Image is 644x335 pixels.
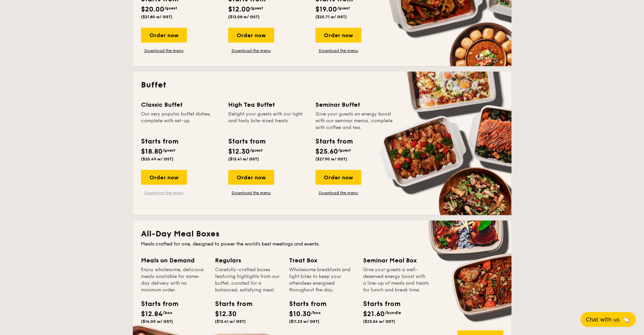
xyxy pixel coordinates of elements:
span: ($20.49 w/ GST) [141,157,173,161]
span: $18.80 [141,148,163,156]
span: $20.00 [141,5,164,14]
div: Seminar Meal Box [363,256,429,265]
span: $12.00 [228,5,250,14]
div: Classic Buffet [141,100,220,109]
span: ($11.23 w/ GST) [289,319,319,324]
span: /guest [250,6,263,10]
div: Order now [141,170,187,185]
span: 🦙 [622,316,630,324]
button: Chat with us🦙 [580,312,636,327]
a: Download the menu [228,48,274,53]
div: Meals crafted for one, designed to power the world's best meetings and events. [141,241,503,248]
a: Download the menu [141,48,187,53]
span: /guest [163,148,175,153]
div: Starts from [289,299,319,309]
span: /box [311,310,321,315]
span: $21.60 [363,310,385,318]
span: /guest [164,6,177,10]
a: Download the menu [228,190,274,196]
div: Starts from [228,136,265,147]
div: Meals on Demand [141,256,207,265]
span: ($13.41 w/ GST) [215,319,246,324]
div: Order now [315,28,361,43]
span: ($23.54 w/ GST) [363,319,395,324]
div: Treat Box [289,256,355,265]
span: $12.30 [228,148,250,156]
a: Download the menu [315,48,361,53]
span: $19.00 [315,5,337,14]
div: Starts from [141,136,178,147]
div: Give your guests an energy boost with our seminar menus, complete with coffee and tea. [315,111,395,131]
div: Starts from [215,299,245,309]
div: High Tea Buffet [228,100,307,109]
span: $12.84 [141,310,163,318]
span: ($13.08 w/ GST) [228,15,260,19]
div: Order now [141,28,187,43]
div: Order now [315,170,361,185]
span: /box [163,310,172,315]
span: ($27.90 w/ GST) [315,157,347,161]
span: /bundle [385,310,401,315]
span: $10.30 [289,310,311,318]
span: /guest [338,148,351,153]
span: /guest [250,148,263,153]
a: Download the menu [315,190,361,196]
div: Carefully-crafted boxes featuring highlights from our buffet, curated for a balanced, satisfying ... [215,266,281,293]
span: ($21.80 w/ GST) [141,15,172,19]
div: Seminar Buffet [315,100,395,109]
div: Our very popular buffet dishes, complete with set-up. [141,111,220,131]
h2: Buffet [141,80,503,91]
div: Starts from [315,136,352,147]
span: $12.30 [215,310,237,318]
div: Wholesome breakfasts and light bites to keep your attendees energised throughout the day. [289,266,355,293]
div: Delight your guests with our light and tasty bite-sized treats. [228,111,307,131]
a: Download the menu [141,190,187,196]
span: ($13.41 w/ GST) [228,157,259,161]
span: /guest [337,6,350,10]
div: Starts from [141,299,171,309]
div: Order now [228,170,274,185]
span: ($20.71 w/ GST) [315,15,347,19]
span: Chat with us [586,316,620,323]
div: Regulars [215,256,281,265]
div: Order now [228,28,274,43]
h2: All-Day Meal Boxes [141,229,503,239]
div: Enjoy wholesome, delicious meals available for same-day delivery with no minimum order. [141,266,207,293]
span: ($14.00 w/ GST) [141,319,173,324]
div: Give your guests a well-deserved energy boost with a line-up of meals and treats for lunch and br... [363,266,429,293]
div: Starts from [363,299,393,309]
span: $25.60 [315,148,338,156]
